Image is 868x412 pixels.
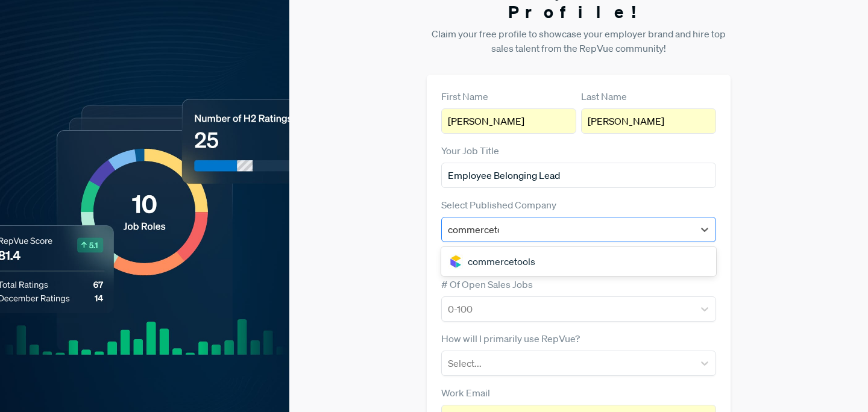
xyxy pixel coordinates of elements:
img: commercetools [448,254,463,269]
label: Work Email [441,385,490,400]
input: Last Name [581,108,716,134]
label: Last Name [581,89,627,104]
label: Your Job Title [441,143,499,158]
label: Select Published Company [441,198,556,212]
label: # Of Open Sales Jobs [441,277,533,292]
input: First Name [441,108,576,134]
input: Title [441,163,716,188]
label: First Name [441,89,488,104]
div: commercetools [441,249,716,273]
label: How will I primarily use RepVue? [441,331,580,346]
p: Claim your free profile to showcase your employer brand and hire top sales talent from the RepVue... [427,27,731,55]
